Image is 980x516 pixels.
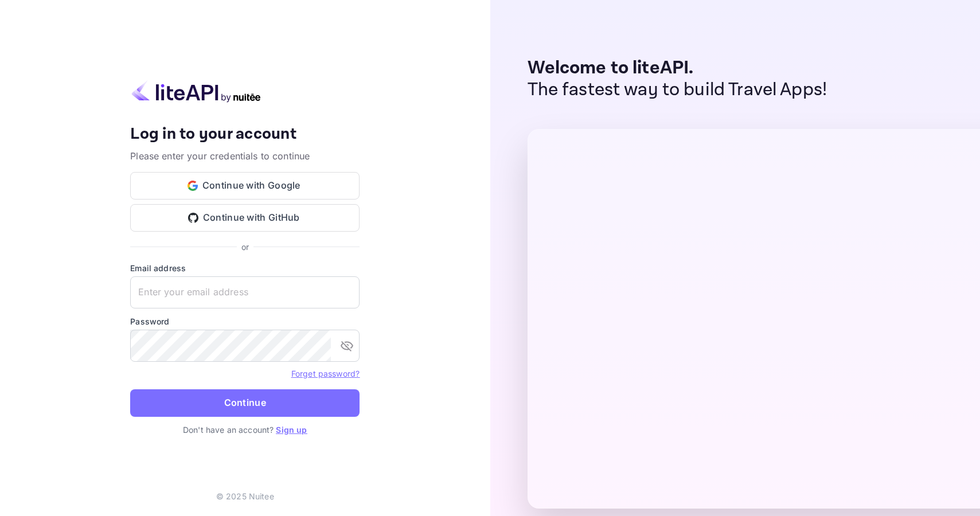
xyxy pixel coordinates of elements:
a: Forget password? [291,369,360,378]
label: Password [130,315,360,327]
h4: Log in to your account [130,124,360,144]
p: Please enter your credentials to continue [130,149,360,163]
p: © 2025 Nuitee [216,490,274,502]
a: Forget password? [291,368,360,379]
p: The fastest way to build Travel Apps! [528,79,827,101]
button: Continue with Google [130,172,360,200]
input: Enter your email address [130,276,360,308]
button: Continue [130,389,360,417]
button: Continue with GitHub [130,204,360,232]
p: Don't have an account? [130,424,360,436]
a: Sign up [276,425,307,435]
p: or [241,241,249,253]
img: liteapi [130,80,262,103]
button: toggle password visibility [335,334,358,357]
label: Email address [130,262,360,274]
p: Welcome to liteAPI. [528,57,827,79]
